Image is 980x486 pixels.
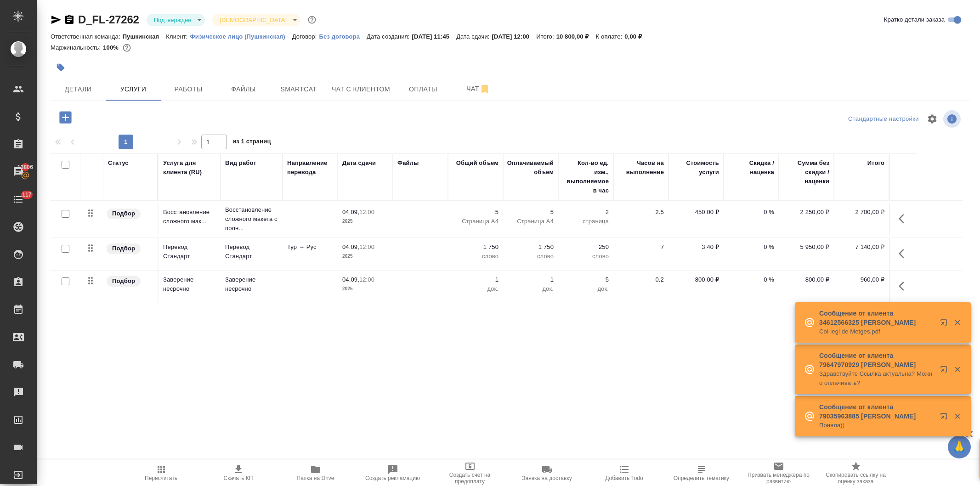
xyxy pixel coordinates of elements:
button: Определить тематику [663,460,740,486]
p: Заверение несрочно [225,275,278,294]
div: Стоимость услуги [673,158,719,177]
span: Определить тематику [674,475,729,481]
span: Создать рекламацию [365,475,420,481]
div: Подтвержден [212,14,300,26]
button: [DEMOGRAPHIC_DATA] [217,16,289,24]
div: Статус [108,158,129,168]
p: 0 % [728,208,774,217]
a: D_FL-27262 [78,13,139,26]
p: 5 950,00 ₽ [783,243,829,252]
span: Создать счет на предоплату [437,472,503,485]
span: Заявка на доставку [522,475,572,481]
button: Скопировать ссылку [64,14,75,25]
span: Призвать менеджера по развитию [746,472,812,485]
p: 0,00 ₽ [624,33,649,40]
button: Создать счет на предоплату [431,460,509,486]
span: 13806 [12,163,39,172]
p: 1 [453,275,498,284]
a: 13806 [2,160,34,183]
button: Открыть в новой вкладке [935,360,957,382]
p: Перевод Стандарт [225,243,278,261]
span: Файлы [221,84,266,95]
p: К оплате: [596,33,625,40]
span: Детали [56,84,100,95]
p: Страница А4 [508,217,554,226]
p: Сообщение от клиента 79035963885 [PERSON_NAME] [819,402,934,421]
p: Дата сдачи: [456,33,492,40]
p: 12:00 [359,209,374,215]
button: Доп статусы указывают на важность/срочность заказа [306,14,318,26]
div: Скидка / наценка [728,158,774,177]
p: Поняла)) [819,421,934,430]
svg: Отписаться [479,84,490,95]
p: 1 750 [508,243,554,252]
p: 0 % [728,243,774,252]
a: Физическое лицо (Пушкинская) [190,32,292,40]
p: 7 140,00 ₽ [838,243,884,252]
p: Восстановление сложного мак... [163,208,216,226]
span: Чат с клиентом [332,84,390,95]
p: 04.09, [342,209,359,215]
p: 800,00 ₽ [783,275,829,284]
div: Дата сдачи [342,158,376,168]
button: Призвать менеджера по развитию [740,460,817,486]
div: Сумма без скидки / наценки [783,158,829,186]
span: Скачать КП [224,475,253,481]
button: Папка на Drive [277,460,354,486]
p: слово [563,252,609,261]
p: Подбор [112,277,135,286]
p: 2025 [342,284,388,294]
p: 2 [563,208,609,217]
p: слово [508,252,554,261]
button: Скопировать ссылку для ЯМессенджера [51,14,62,25]
button: Добавить тэг [51,57,71,78]
span: Посмотреть информацию [943,110,963,128]
p: Подбор [112,244,135,253]
div: split button [846,112,921,126]
p: Сообщение от клиента 34612566325 [PERSON_NAME] [819,309,934,327]
span: Кратко детали заказа [884,15,945,24]
a: Без договора [319,32,367,40]
button: Добавить Todo [586,460,663,486]
p: 3,40 ₽ [673,243,719,252]
p: 2025 [342,252,388,261]
p: Пушкинская [123,33,166,40]
a: 117 [2,188,34,211]
p: Здравствуйте Ссылка актуальна? Можно оплачивать? [819,369,934,388]
button: Показать кнопки [893,275,915,297]
p: Перевод Стандарт [163,243,216,261]
p: [DATE] 11:45 [412,33,457,40]
span: Smartcat [277,84,321,95]
button: Добавить услугу [53,108,78,127]
span: Работы [166,84,210,95]
button: Открыть в новой вкладке [935,313,957,335]
span: Пересчитать [145,475,177,481]
p: 10 800,00 ₽ [556,33,596,40]
div: Итого [867,158,884,168]
button: 0.00 RUB; [121,42,133,54]
p: 960,00 ₽ [838,275,884,284]
button: Открыть в новой вкладке [935,407,957,429]
p: 450,00 ₽ [673,208,719,217]
span: Настроить таблицу [921,108,943,130]
button: Пересчитать [123,460,200,486]
p: 04.09, [342,276,359,283]
div: Оплачиваемый объем [507,158,554,177]
p: 2 700,00 ₽ [838,208,884,217]
p: док. [453,284,498,294]
button: Подтвержден [151,16,194,24]
p: 2025 [342,217,388,226]
p: 5 [508,208,554,217]
p: Итого: [536,33,556,40]
div: Услуга для клиента (RU) [163,158,216,177]
button: Закрыть [948,412,967,420]
span: Папка на Drive [297,475,334,481]
p: Подбор [112,209,135,218]
p: 04.09, [342,243,359,250]
p: 5 [453,208,498,217]
p: Восстановление сложного макета с полн... [225,205,278,233]
div: Часов на выполнение [618,158,664,177]
p: [DATE] 12:00 [492,33,537,40]
button: Создать рекламацию [354,460,431,486]
button: Закрыть [948,365,967,373]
